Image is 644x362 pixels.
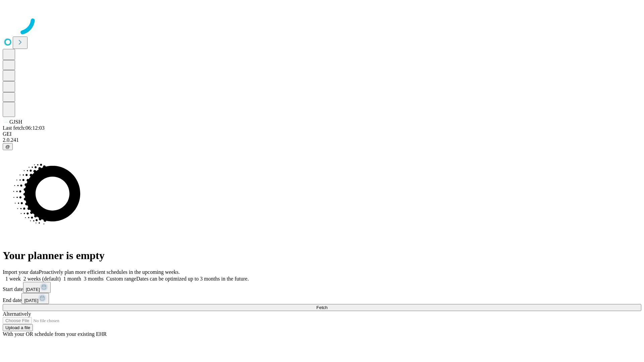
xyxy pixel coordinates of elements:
[3,249,641,262] h1: Your planner is empty
[3,131,641,137] div: GEI
[23,282,51,293] button: [DATE]
[63,276,81,282] span: 1 month
[84,276,104,282] span: 3 months
[3,293,641,304] div: End date
[21,293,49,304] button: [DATE]
[3,304,641,311] button: Fetch
[23,276,61,282] span: 2 weeks (default)
[3,125,45,131] span: Last fetch: 06:12:03
[3,324,33,331] button: Upload a file
[9,119,22,125] span: GJSH
[3,143,13,150] button: @
[3,269,39,275] span: Import your data
[24,298,38,303] span: [DATE]
[5,276,21,282] span: 1 week
[136,276,249,282] span: Dates can be optimized up to 3 months in the future.
[26,287,40,292] span: [DATE]
[5,144,10,149] span: @
[3,331,107,337] span: With your OR schedule from your existing EHR
[3,137,641,143] div: 2.0.241
[3,282,641,293] div: Start date
[106,276,136,282] span: Custom range
[316,305,327,310] span: Fetch
[39,269,180,275] span: Proactively plan more efficient schedules in the upcoming weeks.
[3,311,31,317] span: Alternatively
